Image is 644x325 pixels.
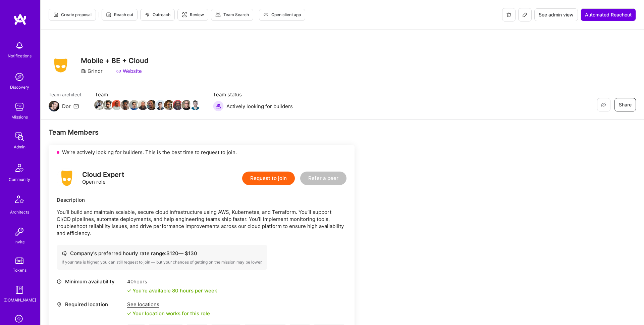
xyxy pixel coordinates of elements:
span: Actively looking for builders [226,103,293,110]
button: Request to join [242,172,295,185]
a: Team Member Avatar [95,99,104,111]
img: Actively looking for builders [213,101,224,111]
img: Team Member Avatar [120,100,130,110]
span: Reach out [106,12,133,18]
img: bell [13,39,26,52]
div: Notifications [8,52,32,59]
i: icon Cash [62,251,67,256]
div: You're available 80 hours per week [127,287,217,294]
i: icon Location [57,302,62,307]
span: Team Search [215,12,249,18]
img: logo [13,13,27,26]
img: Company Logo [49,56,73,75]
button: Team Search [211,9,253,21]
img: discovery [13,70,26,84]
img: Team Member Avatar [103,100,113,110]
a: Team Member Avatar [130,99,139,111]
button: Refer a peer [300,172,346,185]
div: Community [9,176,30,183]
img: Team Member Avatar [138,100,148,110]
a: Website [116,67,142,75]
div: Architects [10,208,29,216]
div: Dor [62,103,71,110]
img: Team Member Avatar [190,100,200,110]
img: teamwork [13,100,26,113]
a: Team Member Avatar [173,99,182,111]
div: Cloud Expert [82,171,124,178]
img: Team Member Avatar [94,100,104,110]
a: Team Member Avatar [121,99,130,111]
i: icon Mail [73,103,79,109]
img: logo [57,168,77,188]
span: Open client app [263,12,301,18]
span: Review [182,12,204,18]
span: Team status [213,91,293,98]
div: Company's preferred hourly rate range: $ 120 — $ 130 [62,250,262,257]
button: Create proposal [49,9,96,21]
button: See admin view [534,8,578,21]
i: icon Targeter [182,12,187,17]
a: Team Member Avatar [182,99,191,111]
img: Invite [13,225,26,238]
button: Share [614,98,636,111]
img: guide book [13,283,26,296]
div: If your rate is higher, you can still request to join — but your chances of getting on the missio... [62,260,262,265]
i: icon EyeClosed [601,102,606,107]
div: See locations [127,301,210,308]
img: Community [11,160,28,176]
div: Minimum availability [57,278,124,285]
img: Team Member Avatar [173,100,183,110]
span: Share [619,101,632,108]
button: Open client app [259,9,305,21]
a: Team Member Avatar [165,99,173,111]
img: Team Member Avatar [155,100,165,110]
a: Team Member Avatar [156,99,165,111]
div: Discovery [10,84,29,91]
img: Architects [11,192,28,208]
img: admin teamwork [13,130,26,143]
img: Team Member Avatar [181,100,192,110]
img: Team Architect [49,101,59,111]
span: Outreach [145,12,170,18]
h3: Mobile + BE + Cloud [81,56,149,65]
button: Outreach [140,9,175,21]
span: See admin view [539,11,574,18]
div: [DOMAIN_NAME] [3,296,36,304]
i: icon Check [127,289,131,293]
button: Reach out [102,9,138,21]
div: Description [57,196,346,203]
a: Team Member Avatar [139,99,147,111]
img: Team Member Avatar [147,100,157,110]
i: icon Proposal [53,12,58,17]
div: Tokens [13,267,26,274]
span: Automated Reachout [585,11,632,18]
img: Team Member Avatar [112,100,122,110]
img: Team Member Avatar [164,100,174,110]
a: Team Member Avatar [147,99,156,111]
span: Team architect [49,91,82,98]
a: Team Member Avatar [191,99,200,111]
i: icon CompanyGray [81,68,86,74]
a: Team Member Avatar [104,99,112,111]
div: Your location works for this role [127,310,210,317]
div: Invite [14,238,25,245]
span: Create proposal [53,12,92,18]
div: 40 hours [127,278,217,285]
div: Required location [57,301,124,308]
button: Automated Reachout [581,8,636,21]
div: Grindr [81,67,103,75]
span: Team [95,91,200,98]
i: icon Clock [57,279,62,284]
div: Open role [82,171,124,185]
a: Team Member Avatar [112,99,121,111]
button: Review [177,9,208,21]
img: tokens [15,258,23,264]
div: Admin [14,143,25,150]
div: Missions [11,113,28,121]
div: Team Members [49,128,355,137]
p: You’ll build and maintain scalable, secure cloud infrastructure using AWS, Kubernetes, and Terraf... [57,208,346,237]
div: We’re actively looking for builders. This is the best time to request to join. [49,145,355,160]
i: icon Check [127,312,131,316]
img: Team Member Avatar [129,100,139,110]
